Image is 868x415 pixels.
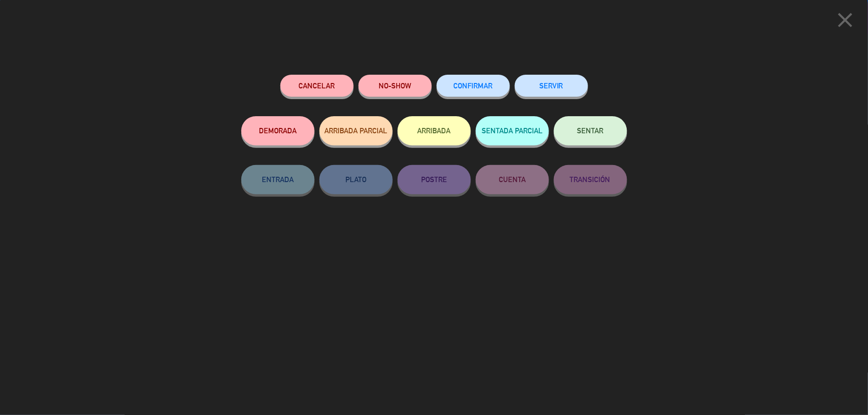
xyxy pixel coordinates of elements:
[833,8,858,32] i: close
[437,75,510,97] button: CONFIRMAR
[324,126,387,135] span: ARRIBADA PARCIAL
[398,165,471,194] button: POSTRE
[554,116,627,145] button: SENTAR
[359,75,432,97] button: NO-SHOW
[241,165,315,194] button: ENTRADA
[319,165,393,194] button: PLATO
[476,116,549,145] button: SENTADA PARCIAL
[830,7,861,36] button: close
[577,126,604,135] span: SENTAR
[398,116,471,145] button: ARRIBADA
[319,116,393,145] button: ARRIBADA PARCIAL
[515,75,588,97] button: SERVIR
[241,116,315,145] button: DEMORADA
[280,75,354,97] button: Cancelar
[476,165,549,194] button: CUENTA
[454,82,493,90] span: CONFIRMAR
[554,165,627,194] button: TRANSICIÓN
